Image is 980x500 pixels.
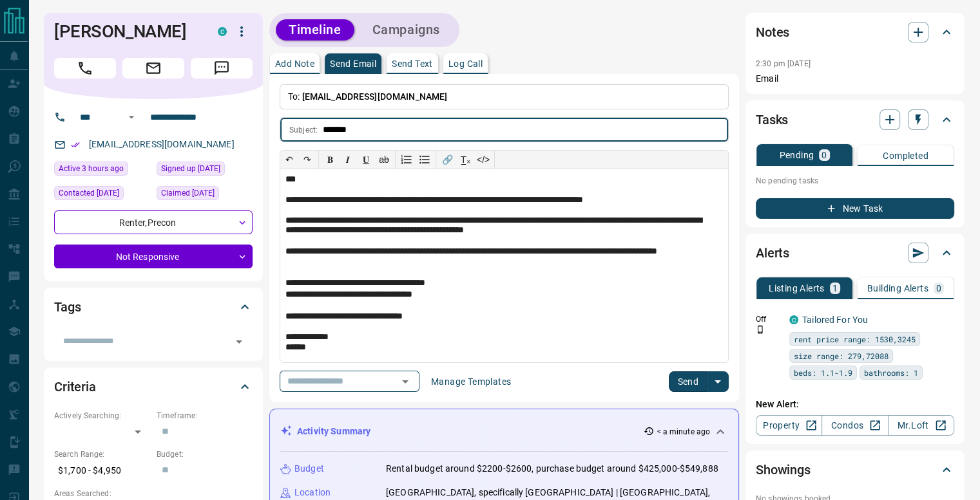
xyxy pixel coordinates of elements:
[54,371,253,402] div: Criteria
[71,140,80,149] svg: Email Verified
[302,91,448,102] span: [EMAIL_ADDRESS][DOMAIN_NAME]
[756,171,954,190] p: No pending tasks
[936,284,941,293] p: 0
[339,151,357,169] button: 𝑰
[360,19,453,41] button: Campaigns
[363,154,369,165] span: 𝐔
[157,449,253,460] p: Budget:
[821,415,888,436] a: Condos
[769,284,825,293] p: Listing Alerts
[379,154,389,165] s: ab
[54,245,253,268] div: Not Responsive
[756,313,782,325] p: Off
[756,22,789,42] h2: Notes
[280,420,728,443] div: Activity Summary< a minute ago
[756,17,954,48] div: Notes
[756,237,954,268] div: Alerts
[756,104,954,135] div: Tasks
[867,284,928,293] p: Building Alerts
[756,243,789,263] h2: Alerts
[794,366,852,379] span: beds: 1.1-1.9
[54,210,253,234] div: Renter , Precon
[456,151,474,169] button: T̲ₓ
[416,151,434,169] button: Bullet list
[756,398,954,411] p: New Alert:
[54,297,81,317] h2: Tags
[122,58,184,79] span: Email
[396,373,414,391] button: Open
[59,187,119,199] span: Contacted [DATE]
[280,84,729,109] p: To:
[161,187,215,199] span: Claimed [DATE]
[756,72,954,86] p: Email
[802,315,868,325] a: Tailored For You
[191,58,253,79] span: Message
[756,325,765,334] svg: Push Notification Only
[59,162,124,175] span: Active 3 hours ago
[794,349,889,362] span: size range: 279,72088
[54,162,150,180] div: Tue Oct 14 2025
[756,454,954,485] div: Showings
[392,59,433,68] p: Send Text
[789,315,798,324] div: condos.ca
[883,151,928,160] p: Completed
[474,151,492,169] button: </>
[276,19,354,41] button: Timeline
[398,151,416,169] button: Numbered list
[423,371,519,392] button: Manage Templates
[298,151,316,169] button: ↷
[657,426,710,438] p: < a minute ago
[448,59,483,68] p: Log Call
[218,27,227,36] div: condos.ca
[357,151,375,169] button: 𝐔
[275,59,314,68] p: Add Note
[669,371,707,392] button: Send
[54,58,116,79] span: Call
[756,198,954,219] button: New Task
[832,284,838,293] p: 1
[54,186,150,204] div: Wed Jun 25 2025
[230,333,248,351] button: Open
[54,292,253,322] div: Tags
[438,151,456,169] button: 🔗
[157,162,253,180] div: Wed Jun 25 2025
[386,462,718,476] p: Rental budget around $2200-$2600, purchase budget around $425,000-$549,888
[54,21,198,42] h1: [PERSON_NAME]
[89,139,235,149] a: [EMAIL_ADDRESS][DOMAIN_NAME]
[289,124,318,136] p: Subject:
[54,488,253,499] p: Areas Searched:
[321,151,339,169] button: 𝐁
[888,415,954,436] a: Mr.Loft
[54,449,150,460] p: Search Range:
[54,460,150,481] p: $1,700 - $4,950
[756,459,811,480] h2: Showings
[375,151,393,169] button: ab
[297,425,370,438] p: Activity Summary
[779,151,814,160] p: Pending
[330,59,376,68] p: Send Email
[157,410,253,421] p: Timeframe:
[294,462,324,476] p: Budget
[161,162,220,175] span: Signed up [DATE]
[864,366,918,379] span: bathrooms: 1
[821,151,827,160] p: 0
[54,410,150,421] p: Actively Searching:
[756,415,822,436] a: Property
[669,371,729,392] div: split button
[280,151,298,169] button: ↶
[54,376,96,397] h2: Criteria
[794,333,916,346] span: rent price range: 1530,3245
[294,486,331,499] p: Location
[157,186,253,204] div: Wed Jun 25 2025
[756,109,788,130] h2: Tasks
[756,59,811,68] p: 2:30 pm [DATE]
[124,109,139,125] button: Open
